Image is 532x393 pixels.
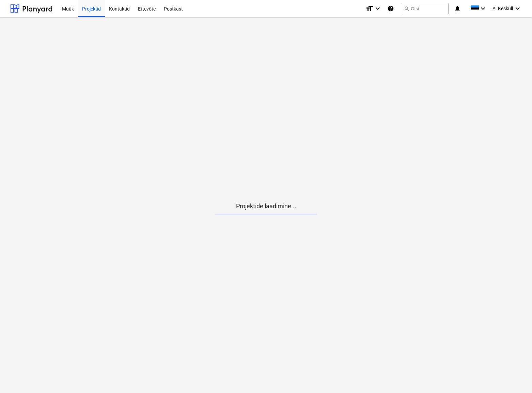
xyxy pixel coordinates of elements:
[479,4,487,13] i: keyboard_arrow_down
[404,6,409,11] span: search
[215,202,317,210] p: Projektide laadimine...
[492,6,513,11] span: A. Kesküll
[454,4,461,13] i: notifications
[365,4,374,13] i: format_size
[387,4,394,13] i: Abikeskus
[374,4,382,13] i: keyboard_arrow_down
[401,3,449,14] button: Otsi
[514,4,522,13] i: keyboard_arrow_down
